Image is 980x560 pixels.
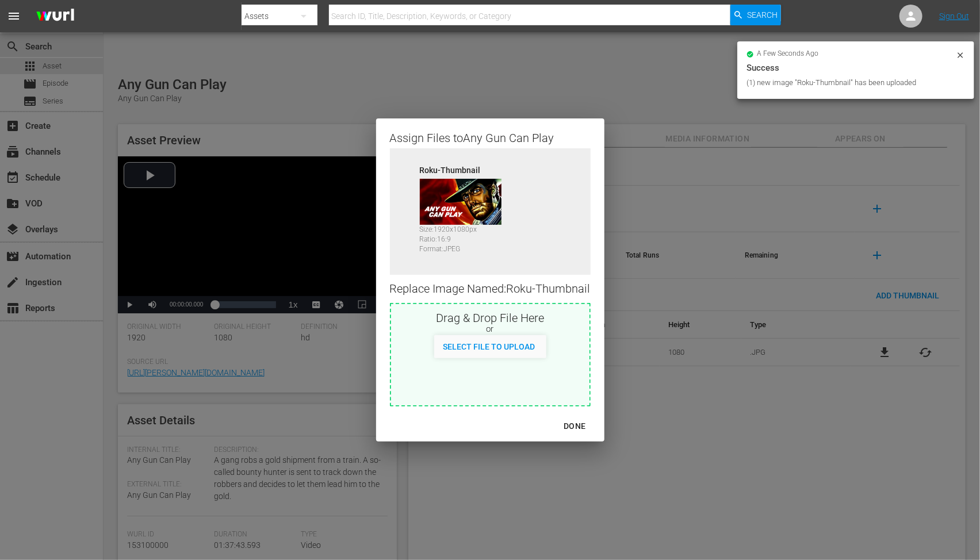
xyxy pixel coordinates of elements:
[390,130,591,144] div: Assign Files to Any Gun Can Play
[747,5,778,25] span: Search
[420,179,502,225] img: 153100000-Roku-Thumbnail_v2.jpg
[420,225,512,249] div: Size: 1920 x 1080 px Ratio: 16:9 Format: JPEG
[434,335,545,356] button: Select File to Upload
[390,275,591,303] div: Replace Image Named: Roku-Thumbnail
[550,416,599,437] button: DONE
[28,3,83,30] img: ans4CAIJ8jUAAAAAAAAAAAAAAAAAAAAAAAAgQb4GAAAAAAAAAAAAAAAAAAAAAAAAJMjXAAAAAAAAAAAAAAAAAAAAAAAAgAT5G...
[391,310,589,324] div: Drag & Drop File Here
[391,324,589,335] div: or
[939,11,969,21] a: Sign Out
[747,61,965,75] div: Success
[420,164,512,172] div: Roku-Thumbnail
[757,49,819,59] span: a few seconds ago
[747,77,953,89] div: (1) new image "Roku-Thumbnail" has been uploaded
[554,419,595,434] div: DONE
[7,9,21,23] span: menu
[434,342,545,351] span: Select File to Upload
